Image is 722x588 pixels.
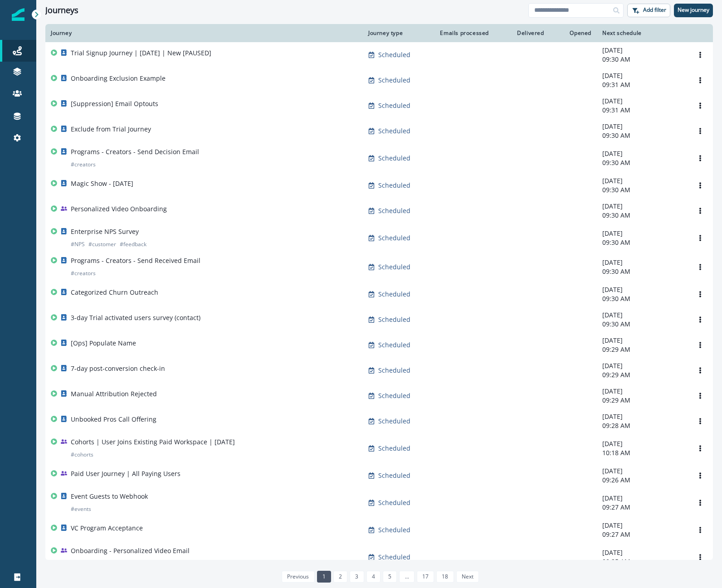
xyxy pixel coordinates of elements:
p: # onboarding [71,559,103,568]
div: Delivered [500,29,544,37]
a: VC Program AcceptanceScheduled-[DATE]09:27 AMOptions [45,517,713,543]
a: 3-day Trial activated users survey (contact)Scheduled-[DATE]09:30 AMOptions [45,307,713,332]
p: Programs - Creators - Send Received Email [71,256,200,265]
a: Exclude from Trial JourneyScheduled-[DATE]09:30 AMOptions [45,118,713,144]
button: Options [693,260,707,274]
a: [Ops] Populate NameScheduled-[DATE]09:29 AMOptions [45,332,713,358]
button: Options [693,231,707,245]
div: Journey type [368,29,425,37]
p: 09:30 AM [602,238,682,247]
p: Scheduled [378,417,410,426]
button: Options [693,389,707,403]
p: Scheduled [378,233,410,243]
p: Scheduled [378,290,410,299]
p: Manual Attribution Rejected [71,389,157,398]
p: [DATE] [602,521,682,530]
button: Options [693,124,707,138]
p: [DATE] [602,258,682,267]
a: Categorized Churn OutreachScheduled-[DATE]09:30 AMOptions [45,282,713,307]
p: [DATE] [602,149,682,158]
p: 09:30 AM [602,320,682,329]
p: Exclude from Trial Journey [71,125,151,134]
button: Add filter [627,4,670,17]
p: [DATE] [602,361,682,370]
p: [DATE] [602,176,682,185]
button: Options [693,48,707,62]
p: Scheduled [378,262,410,272]
div: Emails processed [436,29,489,37]
a: Jump forward [399,571,414,583]
p: 09:31 AM [602,80,682,89]
p: Programs - Creators - Send Decision Email [71,147,199,156]
button: Options [693,523,707,537]
p: New journey [678,7,709,13]
p: Scheduled [378,315,410,324]
button: Options [693,179,707,192]
p: 09:27 AM [602,503,682,512]
p: [DATE] [602,97,682,106]
ul: Pagination [279,571,479,583]
button: Options [693,496,707,510]
a: Onboarding - Personalized Video Email#onboardingScheduled-[DATE]09:25 AMOptions [45,543,713,572]
a: Enterprise NPS Survey#NPS#customer#feedbackScheduled-[DATE]09:30 AMOptions [45,224,713,253]
p: [DATE] [602,311,682,320]
p: [DATE] [602,467,682,476]
p: # events [71,505,91,514]
div: Opened [555,29,591,37]
button: Options [693,313,707,326]
a: Page 2 [333,571,347,583]
img: Inflection [12,8,24,21]
p: # customer [88,240,116,249]
p: Scheduled [378,181,410,190]
p: 09:29 AM [602,370,682,379]
a: Unbooked Pros Call OfferingScheduled-[DATE]09:28 AMOptions [45,408,713,434]
p: Scheduled [378,206,410,215]
a: Event Guests to Webhook#eventsScheduled-[DATE]09:27 AMOptions [45,488,713,517]
p: [DATE] [602,336,682,345]
p: 09:30 AM [602,158,682,167]
button: Options [693,414,707,428]
div: Journey [51,29,357,37]
p: Scheduled [378,471,410,480]
p: Scheduled [378,498,410,507]
p: Personalized Video Onboarding [71,204,167,214]
p: [DATE] [602,71,682,80]
p: [DATE] [602,229,682,238]
p: VC Program Acceptance [71,524,143,533]
button: Options [693,73,707,87]
p: # feedback [120,240,146,249]
p: 09:29 AM [602,396,682,405]
p: [DATE] [602,439,682,448]
p: Enterprise NPS Survey [71,227,139,236]
div: Next schedule [602,29,682,37]
a: Page 4 [366,571,381,583]
p: [DATE] [602,412,682,421]
p: [Suppression] Email Optouts [71,99,158,108]
a: Personalized Video OnboardingScheduled-[DATE]09:30 AMOptions [45,198,713,224]
p: # cohorts [71,450,93,459]
p: [DATE] [602,387,682,396]
p: 09:30 AM [602,55,682,64]
p: 09:31 AM [602,106,682,115]
a: Page 17 [417,571,434,583]
p: Scheduled [378,101,410,110]
p: [Ops] Populate Name [71,339,136,348]
p: Scheduled [378,525,410,535]
p: 09:29 AM [602,345,682,354]
h1: Journeys [45,5,78,15]
p: 09:28 AM [602,421,682,430]
button: Options [693,442,707,455]
button: Options [693,287,707,301]
p: Unbooked Pros Call Offering [71,415,156,424]
a: Page 3 [350,571,364,583]
p: # NPS [71,240,85,249]
button: Options [693,364,707,377]
p: Scheduled [378,50,410,59]
p: [DATE] [602,202,682,211]
a: Page 18 [436,571,454,583]
a: Magic Show - [DATE]Scheduled-[DATE]09:30 AMOptions [45,173,713,198]
p: 3-day Trial activated users survey (contact) [71,313,200,322]
a: Cohorts | User Joins Existing Paid Workspace | [DATE]#cohortsScheduled-[DATE]10:18 AMOptions [45,434,713,463]
p: 09:30 AM [602,267,682,276]
p: Scheduled [378,154,410,163]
